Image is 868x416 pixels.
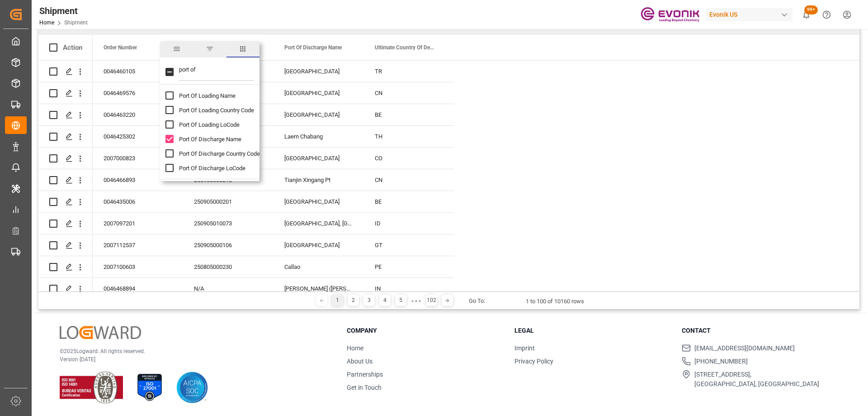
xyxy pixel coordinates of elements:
[179,92,236,99] span: Port Of Loading Name
[93,104,183,125] div: 0046463220
[364,148,454,169] div: CO
[160,41,193,57] span: general
[364,191,454,212] div: BE
[364,213,454,234] div: ID
[93,256,454,278] div: Press SPACE to select this row.
[93,148,454,169] div: Press SPACE to select this row.
[38,61,93,82] div: Press SPACE to select this row.
[183,234,274,256] div: 250905000106
[63,43,82,52] div: Action
[38,213,93,234] div: Press SPACE to select this row.
[165,88,265,103] div: Port Of Loading Name column toggle visibility (hidden)
[179,150,260,157] span: Port Of Discharge Country Code
[165,161,265,175] div: Port Of Discharge LoCode column toggle visibility (hidden)
[347,358,373,365] a: About Us
[274,82,364,104] div: [GEOGRAPHIC_DATA]
[38,278,93,300] div: Press SPACE to select this row.
[364,104,454,125] div: BE
[93,213,454,234] div: Press SPACE to select this row.
[93,126,183,147] div: 0046425302
[60,326,141,339] img: Logward Logo
[364,278,454,299] div: IN
[347,344,363,352] a: Home
[93,278,183,299] div: 0046468894
[93,213,183,234] div: 2007097201
[134,372,165,403] img: ISO 27001 Certification
[93,191,454,213] div: Press SPACE to select this row.
[469,296,485,306] div: Go To:
[363,295,375,306] div: 3
[93,61,183,82] div: 0046460105
[706,8,793,21] div: Evonik US
[514,326,671,335] h3: Legal
[93,191,183,212] div: 0046435006
[411,297,421,304] div: ● ● ●
[165,117,265,132] div: Port Of Loading LoCode column toggle visibility (hidden)
[694,370,819,389] span: [STREET_ADDRESS], [GEOGRAPHIC_DATA], [GEOGRAPHIC_DATA]
[641,7,699,23] img: Evonik-brand-mark-Deep-Purple-RGB.jpeg_1700498283.jpeg
[364,82,454,104] div: CN
[364,234,454,256] div: GT
[347,326,503,335] h3: Company
[274,213,364,234] div: [GEOGRAPHIC_DATA], [GEOGRAPHIC_DATA]
[93,148,183,169] div: 2007000823
[274,278,364,299] div: [PERSON_NAME] ([PERSON_NAME])
[379,295,391,306] div: 4
[682,326,838,335] h3: Contact
[274,61,364,82] div: [GEOGRAPHIC_DATA]
[93,126,454,148] div: Press SPACE to select this row.
[38,191,93,213] div: Press SPACE to select this row.
[183,213,274,234] div: 250905010073
[60,347,324,355] p: © 2025 Logward. All rights reserved.
[93,61,454,82] div: Press SPACE to select this row.
[284,44,342,51] span: Port Of Discharge Name
[796,5,816,25] button: show 100 new notifications
[274,148,364,169] div: [GEOGRAPHIC_DATA]
[39,19,54,26] a: Home
[38,256,93,278] div: Press SPACE to select this row.
[60,372,123,403] img: ISO 9001 & ISO 14001 Certification
[347,384,382,391] a: Get in Touch
[274,191,364,212] div: [GEOGRAPHIC_DATA]
[514,344,535,352] a: Imprint
[332,295,343,306] div: 1
[165,146,265,161] div: Port Of Discharge Country Code column toggle visibility (hidden)
[38,104,93,126] div: Press SPACE to select this row.
[364,61,454,82] div: TR
[183,191,274,212] div: 250905000201
[93,169,183,191] div: 0046466893
[38,82,93,104] div: Press SPACE to select this row.
[93,82,454,104] div: Press SPACE to select this row.
[93,169,454,191] div: Press SPACE to select this row.
[364,169,454,191] div: CN
[38,169,93,191] div: Press SPACE to select this row.
[804,5,818,14] span: 99+
[93,104,454,126] div: Press SPACE to select this row.
[274,169,364,191] div: Tianjin Xingang Pt
[347,371,383,378] a: Partnerships
[514,358,553,365] a: Privacy Policy
[165,103,265,117] div: Port Of Loading Country Code column toggle visibility (hidden)
[176,372,208,403] img: AICPA SOC
[226,41,259,57] span: columns
[274,256,364,277] div: Callao
[38,234,93,256] div: Press SPACE to select this row.
[38,126,93,148] div: Press SPACE to select this row.
[274,126,364,147] div: Laem Chabang
[93,82,183,104] div: 0046469576
[183,256,274,277] div: 250805000230
[93,278,454,300] div: Press SPACE to select this row.
[706,6,796,23] button: Evonik US
[93,256,183,277] div: 2007100603
[348,295,359,306] div: 2
[274,104,364,125] div: [GEOGRAPHIC_DATA]
[93,234,454,256] div: Press SPACE to select this row.
[274,234,364,256] div: [GEOGRAPHIC_DATA]
[193,41,226,57] span: filter
[694,357,748,366] span: [PHONE_NUMBER]
[179,121,240,128] span: Port Of Loading LoCode
[364,256,454,277] div: PE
